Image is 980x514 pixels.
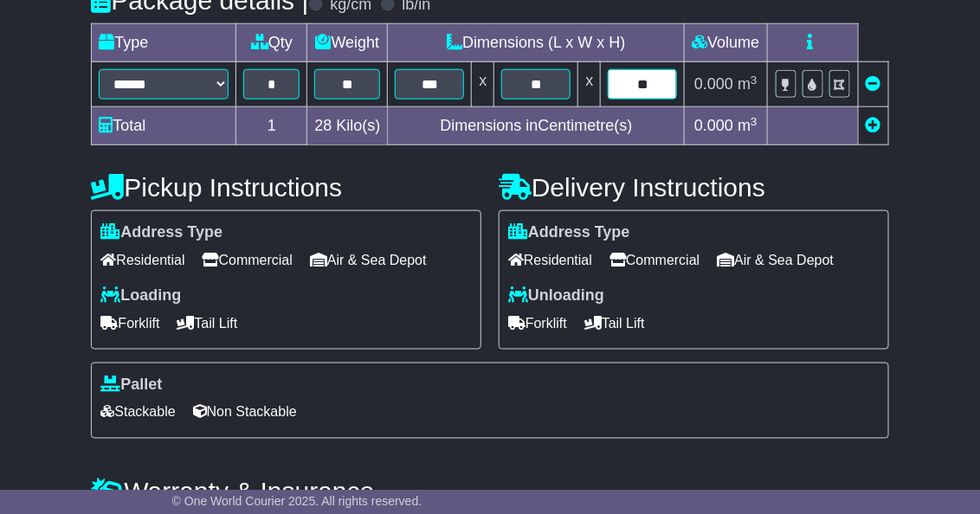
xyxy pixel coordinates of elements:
[738,75,758,93] span: m
[100,223,222,242] label: Address Type
[508,223,630,242] label: Address Type
[717,247,834,273] span: Air & Sea Depot
[388,24,685,62] td: Dimensions (L x W x H)
[100,247,184,273] span: Residential
[866,75,881,93] a: Remove this item
[236,107,307,145] td: 1
[866,117,881,134] a: Add new item
[100,376,162,395] label: Pallet
[203,247,293,273] span: Commercial
[236,24,307,62] td: Qty
[751,74,758,87] sup: 3
[91,173,481,202] h4: Pickup Instructions
[172,494,422,508] span: © One World Courier 2025. All rights reserved.
[584,310,645,337] span: Tail Lift
[609,247,700,273] span: Commercial
[307,24,388,62] td: Weight
[472,62,494,107] td: x
[314,117,332,134] span: 28
[177,310,237,337] span: Tail Lift
[499,173,889,202] h4: Delivery Instructions
[100,310,159,337] span: Forklift
[694,117,733,134] span: 0.000
[91,478,888,506] h4: Warranty & Insurance
[92,24,236,62] td: Type
[751,115,758,128] sup: 3
[508,286,604,305] label: Unloading
[100,398,175,425] span: Stackable
[508,310,567,337] span: Forklift
[310,247,427,273] span: Air & Sea Depot
[92,107,236,145] td: Total
[508,247,592,273] span: Residential
[578,62,601,107] td: x
[694,75,733,93] span: 0.000
[388,107,685,145] td: Dimensions in Centimetre(s)
[685,24,767,62] td: Volume
[193,398,297,425] span: Non Stackable
[100,286,181,305] label: Loading
[738,117,758,134] span: m
[307,107,388,145] td: Kilo(s)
